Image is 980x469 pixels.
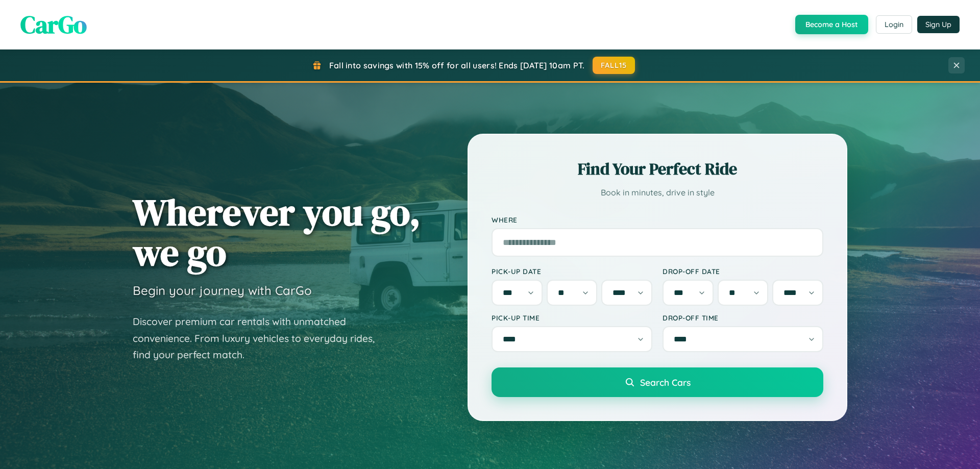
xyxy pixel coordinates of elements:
button: Become a Host [795,15,868,34]
h1: Wherever you go, we go [133,192,421,273]
label: Where [492,215,823,224]
h3: Begin your journey with CarGo [133,283,312,298]
label: Pick-up Date [492,267,652,276]
button: Sign Up [917,16,960,33]
span: CarGo [20,8,87,41]
span: Search Cars [640,377,691,388]
span: Fall into savings with 15% off for all users! Ends [DATE] 10am PT. [329,60,585,70]
button: Search Cars [492,367,823,397]
button: FALL15 [593,57,635,74]
label: Drop-off Date [663,267,823,276]
p: Book in minutes, drive in style [492,185,823,200]
button: Login [876,15,912,34]
label: Drop-off Time [663,313,823,322]
label: Pick-up Time [492,313,652,322]
p: Discover premium car rentals with unmatched convenience. From luxury vehicles to everyday rides, ... [133,313,388,363]
h2: Find Your Perfect Ride [492,158,823,180]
